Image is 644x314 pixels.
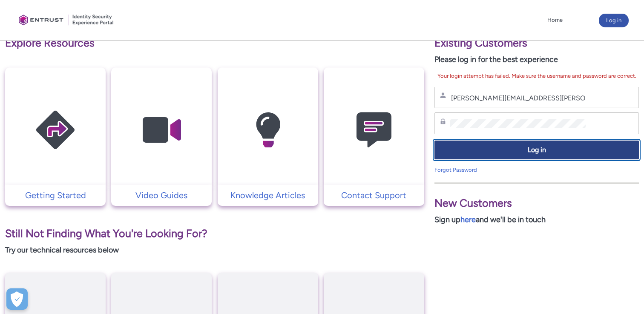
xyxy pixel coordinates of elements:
p: Please log in for the best experience [434,54,639,65]
iframe: Qualified Messenger [605,275,644,314]
p: Knowledge Articles [222,189,314,202]
p: Existing Customers [434,35,639,51]
a: Contact Support [324,189,424,202]
a: here [460,215,476,224]
div: Cookie Preferences [6,288,28,310]
p: Still Not Finding What You're Looking For? [5,226,424,242]
p: Try our technical resources below [5,244,424,256]
a: Getting Started [5,189,106,202]
a: Knowledge Articles [218,189,318,202]
a: Video Guides [111,189,212,202]
p: New Customers [434,195,639,211]
span: Log in [440,145,633,155]
img: Contact Support [333,84,414,176]
p: Explore Resources [5,35,424,51]
div: Your login attempt has failed. Make sure the username and password are correct. [434,72,639,80]
img: Video Guides [121,84,202,176]
input: Username [450,94,586,103]
p: Sign up and we'll be in touch [434,214,639,226]
button: Log in [434,141,639,160]
img: Knowledge Articles [227,84,308,176]
button: Log in [599,14,629,27]
p: Contact Support [328,189,420,202]
img: Getting Started [15,84,96,176]
a: Forgot Password [434,167,477,173]
p: Getting Started [9,189,101,202]
button: Open Preferences [6,288,28,310]
p: Video Guides [115,189,207,202]
a: Home [545,14,565,26]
